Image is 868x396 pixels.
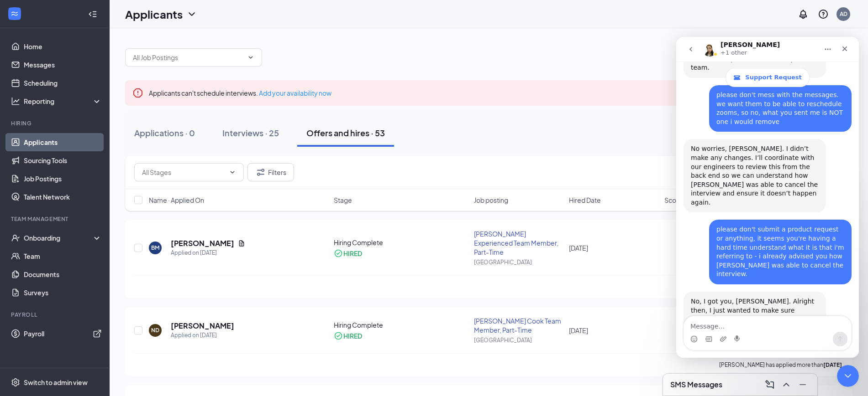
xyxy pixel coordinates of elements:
div: Hiring Complete [334,238,468,247]
div: Applied on [DATE] [171,248,245,257]
div: [PERSON_NAME] Experienced Team Member, Part-Time [474,229,564,257]
div: Interviews · 25 [222,127,279,139]
b: [DATE] [823,361,842,368]
div: HIRED [343,249,362,258]
div: Hiring Complete [334,320,468,329]
button: Minimize [795,377,810,392]
span: [DATE] [569,244,588,252]
div: Switch to admin view [24,378,88,387]
svg: WorkstreamLogo [10,9,19,18]
h1: Applicants [125,6,183,22]
a: Scheduling [24,74,102,92]
svg: Settings [11,378,20,387]
span: Applicants can't schedule interviews. [149,89,331,97]
div: Reporting [24,97,102,106]
svg: Collapse [88,10,97,19]
a: Applicants [24,133,102,151]
svg: ChevronDown [229,169,236,176]
h5: [PERSON_NAME] [171,321,234,331]
input: All Stages [142,167,225,177]
div: Applied on [DATE] [171,331,234,340]
a: Add your availability now [259,89,331,97]
a: PayrollExternalLink [24,324,102,343]
span: Name · Applied On [149,195,204,205]
a: Documents [24,265,102,283]
span: Stage [334,195,352,205]
svg: Error [132,87,143,98]
svg: ComposeMessage [764,379,775,390]
a: Talent Network [24,188,102,206]
div: [GEOGRAPHIC_DATA] [474,336,564,344]
svg: Document [238,240,245,247]
div: HIRED [343,331,362,340]
svg: CheckmarkCircle [334,331,343,340]
span: [DATE] [569,326,588,334]
span: Score [664,195,683,205]
div: AD [840,10,847,18]
svg: ChevronDown [186,9,197,20]
button: Filter Filters [247,163,294,181]
p: [PERSON_NAME] has applied more than . [719,361,843,369]
input: All Job Postings [133,52,243,62]
div: Payroll [11,311,100,319]
iframe: Intercom live chat [837,365,859,387]
div: Offers and hires · 53 [306,127,385,139]
svg: ChevronDown [247,54,254,61]
svg: Minimize [797,379,808,390]
iframe: Intercom live chat [676,37,859,358]
div: Team Management [11,215,100,223]
svg: CheckmarkCircle [334,249,343,258]
span: Hired Date [569,195,601,205]
svg: ChevronUp [781,379,792,390]
h5: [PERSON_NAME] [171,238,234,248]
span: Job posting [474,195,508,205]
div: ND [151,326,159,334]
svg: QuestionInfo [818,9,829,20]
div: [PERSON_NAME] Cook Team Member, Part-Time [474,316,564,334]
div: Hiring [11,119,100,127]
h3: SMS Messages [670,380,722,390]
a: Surveys [24,283,102,302]
button: ChevronUp [779,377,794,392]
button: ComposeMessage [763,377,777,392]
a: Team [24,247,102,265]
div: [GEOGRAPHIC_DATA] [474,258,564,266]
svg: UserCheck [11,233,20,242]
svg: Filter [255,167,266,178]
div: Applications · 0 [134,127,195,139]
svg: Analysis [11,97,20,106]
div: Onboarding [24,233,94,242]
a: Messages [24,56,102,74]
a: Job Postings [24,170,102,188]
a: Sourcing Tools [24,151,102,170]
a: Home [24,37,102,56]
svg: Notifications [798,9,809,20]
div: BM [151,244,159,252]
